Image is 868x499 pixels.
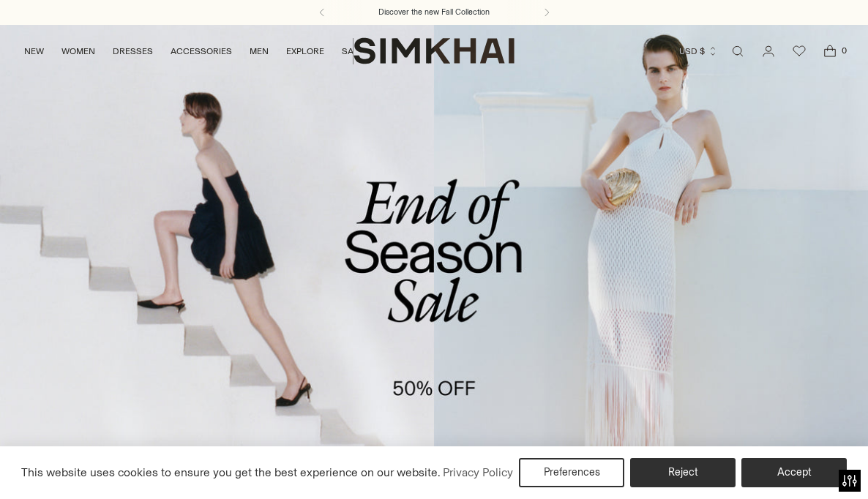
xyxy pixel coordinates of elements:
[785,37,814,66] a: Wishlist
[519,458,624,487] button: Preferences
[441,462,515,484] a: Privacy Policy (opens in a new tab)
[21,465,441,479] span: This website uses cookies to ensure you get the best experience on our website.
[837,44,850,57] span: 0
[815,37,845,66] a: Open cart modal
[754,37,783,66] a: Go to the account page
[286,35,324,67] a: EXPLORE
[250,35,269,67] a: MEN
[24,35,44,67] a: NEW
[342,35,364,67] a: SALE
[679,35,718,67] button: USD $
[113,35,153,67] a: DRESSES
[61,35,95,67] a: WOMEN
[353,37,515,65] a: SIMKHAI
[723,37,752,66] a: Open search modal
[630,458,736,487] button: Reject
[171,35,232,67] a: ACCESSORIES
[741,458,847,487] button: Accept
[378,7,490,18] a: Discover the new Fall Collection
